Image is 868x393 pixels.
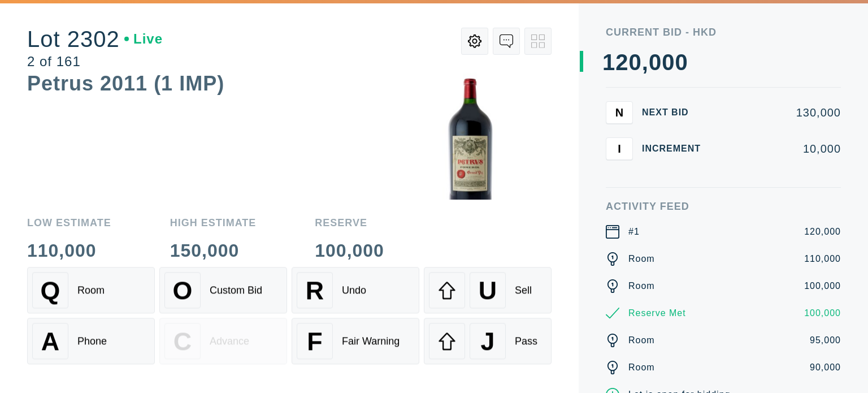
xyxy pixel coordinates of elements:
div: Activity Feed [606,201,841,211]
div: Live [124,32,163,45]
div: Lot 2302 [27,27,163,50]
div: 2 of 161 [27,54,163,68]
div: 0 [629,51,642,74]
div: Current Bid - HKD [606,27,841,37]
div: 90,000 [810,361,841,374]
div: , [642,51,649,277]
div: Reserve Met [628,306,686,320]
div: Room [628,361,655,374]
span: O [173,278,193,306]
button: QRoom [27,269,155,315]
div: 10,000 [719,143,841,154]
button: OCustom Bid [159,269,287,315]
button: USell [424,269,552,315]
span: F [307,329,322,357]
span: R [306,278,324,306]
div: 2 [615,51,628,74]
div: Petrus 2011 (1 IMP) [27,75,224,98]
div: 95,000 [810,334,841,347]
div: Sell [515,286,532,298]
div: Fair Warning [342,337,400,349]
div: 0 [649,51,662,74]
div: 1 [602,51,615,74]
div: Pass [515,337,537,349]
span: A [41,329,59,357]
div: Increment [642,144,710,153]
button: JPass [424,319,552,366]
div: 150,000 [170,237,257,255]
div: Advance [210,337,249,349]
div: Next Bid [642,108,710,117]
button: N [606,101,633,124]
button: CAdvance [159,319,287,366]
div: High Estimate [170,213,257,223]
button: RUndo [292,269,419,315]
div: Custom Bid [210,286,262,298]
div: 0 [662,51,675,74]
div: 100,000 [804,306,841,320]
div: Room [77,286,105,298]
div: Undo [342,286,366,298]
span: C [173,329,192,357]
button: APhone [27,319,155,366]
div: Room [628,334,655,347]
span: Q [41,278,60,306]
div: 120,000 [804,225,841,239]
div: Room [628,252,655,266]
span: I [618,142,621,155]
div: 100,000 [804,279,841,293]
span: J [480,329,494,357]
div: 100,000 [315,237,384,255]
button: FFair Warning [292,319,419,366]
div: Phone [77,337,107,349]
div: Reserve [315,213,384,223]
div: Room [628,279,655,293]
div: 110,000 [804,252,841,266]
div: Low Estimate [27,213,111,223]
div: 130,000 [719,107,841,118]
span: U [479,278,497,306]
div: 110,000 [27,237,111,255]
button: I [606,137,633,160]
div: #1 [628,225,640,239]
span: N [615,106,623,119]
div: 0 [675,51,688,74]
